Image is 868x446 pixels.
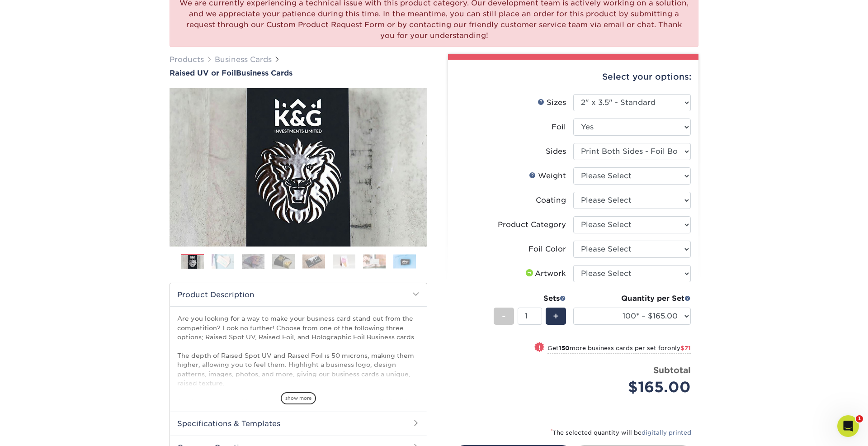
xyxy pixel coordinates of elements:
[536,195,566,206] div: Coating
[642,429,691,436] a: digitally printed
[667,345,691,351] span: only
[170,412,427,435] h2: Specifications & Templates
[302,254,325,268] img: Business Cards 05
[215,55,272,64] a: Business Cards
[559,345,570,351] strong: 150
[333,254,355,268] img: Business Cards 06
[538,343,541,352] span: !
[170,283,427,306] h2: Product Description
[528,244,566,255] div: Foil Color
[212,253,234,269] img: Business Cards 02
[170,69,427,77] a: Raised UV or FoilBusiness Cards
[170,69,427,77] h1: Business Cards
[552,122,566,133] div: Foil
[580,376,691,398] div: $165.00
[551,429,691,436] small: The selected quantity will be
[498,219,566,230] div: Product Category
[242,253,264,269] img: Business Cards 03
[455,60,691,94] div: Select your options:
[538,97,566,108] div: Sizes
[170,55,204,64] a: Products
[170,69,236,77] span: Raised UV or Foil
[573,293,691,304] div: Quantity per Set
[272,253,295,269] img: Business Cards 04
[547,345,691,354] small: Get more business cards per set for
[546,146,566,157] div: Sides
[181,251,204,273] img: Business Cards 01
[837,415,859,437] iframe: Intercom live chat
[529,171,566,181] div: Weight
[524,268,566,279] div: Artwork
[653,365,691,375] strong: Subtotal
[281,392,316,404] span: show more
[680,345,691,351] span: $71
[170,38,427,296] img: Raised UV or Foil 01
[494,293,566,304] div: Sets
[553,309,559,323] span: +
[363,254,386,268] img: Business Cards 07
[502,309,506,323] span: -
[393,254,416,268] img: Business Cards 08
[856,415,863,422] span: 1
